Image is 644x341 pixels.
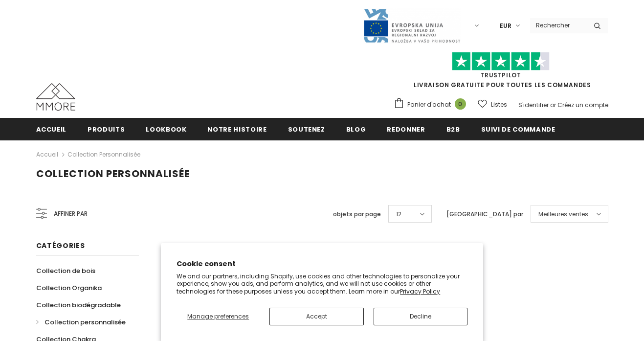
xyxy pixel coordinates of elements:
[481,118,555,140] a: Suivi de commande
[36,241,85,250] span: Catégories
[36,125,67,134] span: Accueil
[36,300,121,310] span: Collection biodégradable
[36,266,95,275] span: Collection de bois
[550,101,556,109] span: or
[187,312,249,320] span: Manage preferences
[288,125,325,134] span: soutenez
[346,118,366,140] a: Blog
[36,149,58,160] a: Accueil
[207,125,266,134] span: Notre histoire
[407,100,451,110] span: Panier d'achat
[288,118,325,140] a: soutenez
[446,118,460,140] a: B2B
[530,18,586,32] input: Search Site
[67,150,140,159] a: Collection personnalisée
[455,98,466,110] span: 0
[481,71,521,79] a: TrustPilot
[396,209,401,219] span: 12
[452,52,550,71] img: Faites confiance aux étoiles pilotes
[36,296,121,314] a: Collection biodégradable
[177,308,260,325] button: Manage preferences
[177,259,467,269] h2: Cookie consent
[36,279,102,296] a: Collection Organika
[44,318,126,327] span: Collection personnalisée
[500,21,511,31] span: EUR
[36,167,190,181] span: Collection personnalisée
[146,118,186,140] a: Lookbook
[446,209,523,219] label: [GEOGRAPHIC_DATA] par
[346,125,366,134] span: Blog
[36,283,102,293] span: Collection Organika
[387,118,425,140] a: Redonner
[400,287,440,296] a: Privacy Policy
[557,101,608,109] a: Créez un compte
[177,273,467,296] p: We and our partners, including Shopify, use cookies and other technologies to personalize your ex...
[387,125,425,134] span: Redonner
[146,125,186,134] span: Lookbook
[207,118,266,140] a: Notre histoire
[269,308,363,325] button: Accept
[88,125,125,134] span: Produits
[363,21,461,29] a: Javni Razpis
[333,209,381,219] label: objets par page
[394,56,608,89] span: LIVRAISON GRATUITE POUR TOUTES LES COMMANDES
[36,262,95,279] a: Collection de bois
[394,97,471,112] a: Panier d'achat 0
[36,118,67,140] a: Accueil
[518,101,549,109] a: S'identifier
[446,125,460,134] span: B2B
[481,125,555,134] span: Suivi de commande
[54,208,88,219] span: Affiner par
[36,83,75,111] img: Cas MMORE
[363,8,461,44] img: Javni Razpis
[538,209,588,219] span: Meilleures ventes
[36,314,126,331] a: Collection personnalisée
[374,308,467,325] button: Decline
[88,118,125,140] a: Produits
[478,96,507,113] a: Listes
[491,100,507,110] span: Listes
